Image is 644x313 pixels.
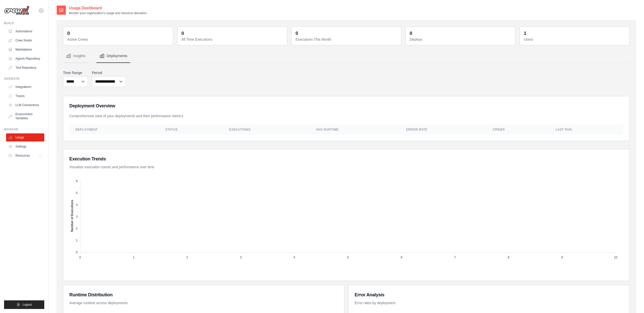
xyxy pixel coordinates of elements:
a: Settings [6,142,44,151]
tspan: 3 [76,215,78,219]
a: Marketplace [6,45,44,54]
tspan: 0 [79,256,81,259]
a: Crew Studio [6,36,44,44]
text: Number of Executions [70,200,74,232]
p: Visualize execution counts and performance over time [69,164,623,170]
tspan: 4 [294,256,295,259]
tspan: 2 [76,227,78,230]
h3: Execution Trends [69,155,623,162]
button: Insights [63,49,88,63]
a: Tool Repository [6,64,44,72]
tspan: 1 [133,256,135,259]
div: 0 [296,30,298,37]
button: Logout [4,300,44,309]
span: Logout [23,303,32,307]
div: Manage [4,127,44,131]
button: Deployments [96,49,130,63]
a: Environment Variables [6,110,44,122]
div: 1 [524,30,526,37]
tspan: 5 [76,191,78,195]
th: Deployment [69,125,159,135]
tspan: 4 [76,203,78,207]
a: LLM Connections [6,101,44,109]
h3: Runtime Distribution [69,291,338,298]
a: Integrations [6,83,44,91]
p: Comprehensive view of your deployments and their performance metrics [69,113,623,118]
p: Error rates by deployment [355,300,624,305]
tspan: 3 [240,256,242,259]
tspan: 8 [508,256,509,259]
dt: Deploys [410,37,512,42]
th: Error Rate [400,125,487,135]
tspan: 2 [186,256,188,259]
tspan: 1 [76,239,78,242]
dt: Executions This Month [296,37,398,42]
h3: Deployment Overview [69,102,623,109]
a: Usage [6,133,44,141]
h3: Error Analysis [355,291,624,298]
button: Resources [6,152,44,160]
span: Resources [15,154,30,158]
th: Status [159,125,223,135]
th: Last Run [550,125,623,135]
a: Agents Repository [6,55,44,63]
tspan: 9 [561,256,563,259]
p: Monitor your organization's usage and resource allocation [69,11,147,15]
p: Average runtime across deployments [69,300,338,305]
a: Automations [6,27,44,35]
div: 0 [67,30,70,37]
dt: Active Crews [67,37,170,42]
div: Build [4,21,44,25]
th: Executions [223,125,310,135]
nav: Tabs [63,49,630,63]
div: 0 [181,30,184,37]
h2: Usage Dashboard [69,5,147,11]
tspan: 6 [76,179,78,183]
dt: All Time Executions [181,37,284,42]
tspan: 10 [614,256,617,259]
a: Traces [6,92,44,100]
tspan: 0 [76,251,78,254]
tspan: 7 [454,256,456,259]
label: Period [92,70,126,75]
img: Logo [4,6,29,15]
th: Crews [487,125,550,135]
dt: Users [524,37,626,42]
tspan: 6 [401,256,402,259]
div: Operate [4,77,44,81]
label: Time Range [63,70,88,75]
tspan: 5 [347,256,349,259]
div: 0 [410,30,412,37]
th: Avg Runtime [310,125,400,135]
